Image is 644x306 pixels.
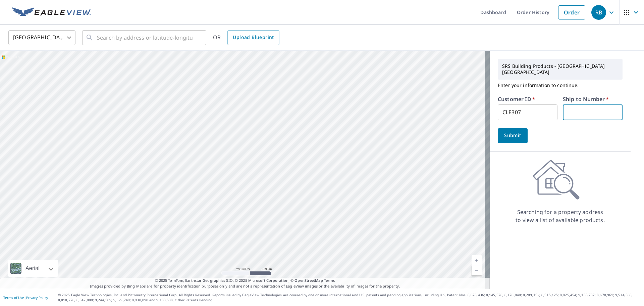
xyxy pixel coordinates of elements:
a: Terms of Use [3,295,24,300]
a: Current Level 5, Zoom In [472,255,482,265]
a: Terms [324,278,335,283]
div: RB [591,5,606,20]
p: SRS Building Products - [GEOGRAPHIC_DATA] [GEOGRAPHIC_DATA] [499,60,621,78]
div: Aerial [8,260,58,277]
span: Upload Blueprint [233,33,274,42]
span: © 2025 TomTom, Earthstar Geographics SIO, © 2025 Microsoft Corporation, © [155,278,335,283]
a: Upload Blueprint [227,30,279,45]
span: Submit [503,131,522,140]
label: Customer ID [498,96,535,102]
div: [GEOGRAPHIC_DATA] [8,28,75,47]
p: | [3,296,48,300]
div: OR [213,30,279,45]
img: EV Logo [12,7,91,17]
a: Order [558,5,585,19]
a: Privacy Policy [26,295,48,300]
button: Submit [498,128,528,143]
label: Ship to Number [563,96,609,102]
a: OpenStreetMap [294,278,323,283]
p: Enter your information to continue. [498,80,623,91]
p: Searching for a property address to view a list of available products. [515,208,605,224]
a: Current Level 5, Zoom Out [472,265,482,275]
div: Aerial [23,260,42,277]
input: Search by address or latitude-longitude [97,28,193,47]
p: © 2025 Eagle View Technologies, Inc. and Pictometry International Corp. All Rights Reserved. Repo... [58,293,641,303]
